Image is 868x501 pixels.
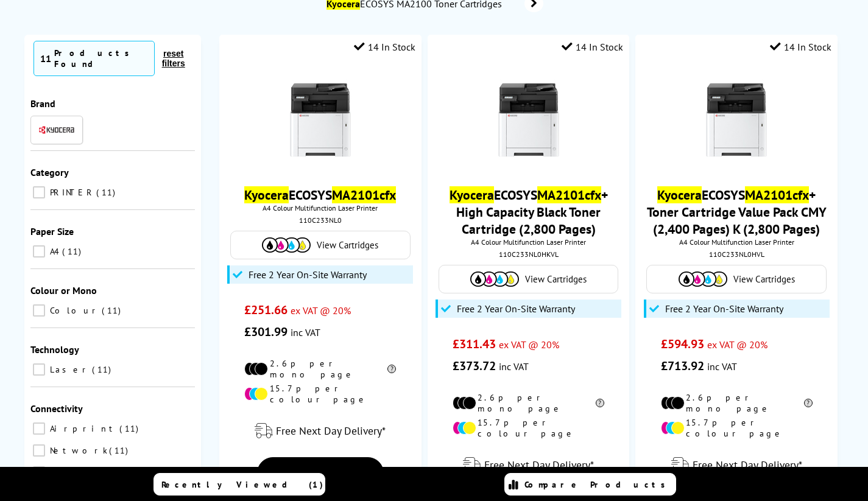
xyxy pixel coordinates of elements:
[225,203,415,212] span: A4 Colour Multifunction Laser Printer
[562,41,623,53] div: 14 In Stock
[47,445,108,456] span: Network
[54,47,148,69] div: Products Found
[483,74,574,166] img: kyocera-ma2101cfx-front-small.jpg
[537,186,601,203] mark: MA2101cfx
[109,445,131,456] span: 11
[733,273,795,285] span: View Cartridges
[641,448,831,482] div: modal_delivery
[484,458,594,472] span: Free Next Day Delivery*
[525,273,587,285] span: View Cartridges
[354,41,415,53] div: 14 In Stock
[249,268,367,281] span: Free 2 Year On-Site Warranty
[641,237,831,247] span: A4 Colour Multifunction Laser Printer
[228,215,412,225] div: 110C233NL0
[437,250,620,259] div: 110C233NL0HKVL
[47,305,101,316] span: Colour
[153,473,325,496] a: Recently Viewed (1)
[30,402,83,415] span: Connectivity
[276,424,386,438] span: Free Next Day Delivery*
[332,186,396,203] mark: MA2101cfx
[504,473,676,496] a: Compare Products
[237,237,404,253] a: View Cartridges
[653,272,820,287] a: View Cartridges
[679,272,727,287] img: Cartridges
[707,360,737,373] span: inc VAT
[434,237,623,247] span: A4 Colour Multifunction Laser Printer
[62,246,84,257] span: 11
[644,250,828,259] div: 110C233NL0HVL
[102,305,124,316] span: 11
[244,383,396,405] li: 15.7p per colour page
[661,417,813,439] li: 15.7p per colour page
[453,392,604,414] li: 2.6p per mono page
[47,187,95,198] span: PRINTER
[38,125,75,135] img: Kyocera
[119,423,141,434] span: 11
[244,302,288,318] span: £251.66
[524,479,672,490] span: Compare Products
[262,237,311,253] img: Cartridges
[457,303,575,315] span: Free 2 Year On-Site Warranty
[661,392,813,414] li: 2.6p per mono page
[244,186,289,203] mark: Kyocera
[33,245,45,258] input: A4 11
[665,303,783,315] span: Free 2 Year On-Site Warranty
[445,272,612,287] a: View Cartridges
[225,414,415,448] div: modal_delivery
[33,186,45,198] input: PRINTER 11
[499,338,559,351] span: ex VAT @ 20%
[30,166,69,178] span: Category
[691,74,782,166] img: kyocera-ma2101cfx-front-small.jpg
[155,48,192,69] button: reset filters
[453,417,604,439] li: 15.7p per colour page
[92,364,114,375] span: 11
[745,186,809,203] mark: MA2101cfx
[30,343,79,356] span: Technology
[244,324,288,340] span: £301.99
[453,336,496,352] span: £311.43
[33,466,45,478] input: USB 11
[450,186,608,237] a: KyoceraECOSYSMA2101cfx+ High Capacity Black Toner Cartridge (2,800 Pages)
[470,272,519,287] img: Cartridges
[657,186,702,203] mark: Kyocera
[434,448,623,482] div: modal_delivery
[33,444,45,457] input: Network 11
[33,304,45,317] input: Colour 11
[47,246,61,257] span: A4
[257,457,384,489] a: View
[453,358,496,374] span: £373.72
[770,41,831,53] div: 14 In Stock
[40,52,51,65] span: 11
[693,458,802,472] span: Free Next Day Delivery*
[47,423,118,434] span: Airprint
[661,358,704,374] span: £713.92
[661,336,704,352] span: £594.93
[244,358,396,380] li: 2.6p per mono page
[161,479,323,490] span: Recently Viewed (1)
[33,363,45,376] input: Laser 11
[47,364,91,375] span: Laser
[499,360,529,373] span: inc VAT
[707,338,767,351] span: ex VAT @ 20%
[33,422,45,435] input: Airprint 11
[647,186,827,237] a: KyoceraECOSYSMA2101cfx+ Toner Cartridge Value Pack CMY (2,400 Pages) K (2,800 Pages)
[317,239,378,251] span: View Cartridges
[291,304,351,317] span: ex VAT @ 20%
[30,97,55,110] span: Brand
[96,187,118,198] span: 11
[30,225,74,237] span: Paper Size
[275,74,366,166] img: kyocera-ma2101cfx-front-small.jpg
[291,326,320,338] span: inc VAT
[30,284,97,296] span: Colour or Mono
[244,186,396,203] a: KyoceraECOSYSMA2101cfx
[450,186,494,203] mark: Kyocera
